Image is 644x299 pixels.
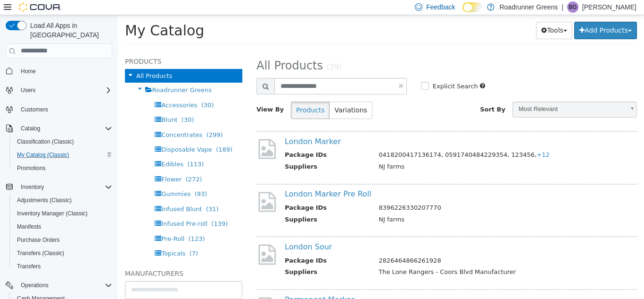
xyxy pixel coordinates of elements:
button: Inventory [2,180,116,194]
label: Explicit Search [313,67,360,76]
span: (93) [77,175,90,182]
span: Promotions [13,162,112,174]
a: Adjustments (Classic) [13,195,75,206]
span: +12 [419,136,431,143]
a: Manifests [13,221,45,232]
th: Package IDs [167,241,254,253]
span: Transfers (Classic) [17,249,64,257]
button: Customers [2,103,116,116]
span: (272) [68,161,84,168]
h5: Products [7,41,124,52]
span: Transfers [17,263,41,270]
input: Dark Mode [462,2,482,12]
span: Home [17,65,112,77]
span: Accessories [43,86,79,94]
th: Suppliers [167,200,254,212]
a: Most Relevant [395,86,519,103]
span: Inventory [21,183,44,191]
span: All Products [139,44,205,57]
td: NJ farms [254,147,514,159]
span: Inventory [17,181,112,193]
span: 0418200417136174, 0591740484229354, 123456, [261,136,431,143]
img: missing-image.png [139,175,160,198]
h5: Manufacturers [7,253,124,264]
a: Classification (Classic) [13,136,78,147]
small: (29) [209,48,224,56]
span: Flower [43,161,64,168]
td: NJ farms [254,200,514,212]
button: Products [173,86,212,104]
a: London Marker [167,122,223,131]
span: (31) [88,190,101,197]
span: Users [21,86,35,94]
button: Adjustments (Classic) [9,194,116,207]
span: Inventory Manager (Classic) [17,210,88,217]
span: (299) [89,116,105,123]
button: Catalog [17,123,44,134]
a: Promotions [13,162,50,174]
span: Blunt [43,101,59,108]
span: Manifests [17,223,41,231]
button: Promotions [9,162,116,175]
span: Users [17,85,112,96]
span: BG [569,1,577,13]
a: Customers [17,104,52,115]
button: Users [17,85,39,96]
a: Transfers (Classic) [13,248,68,259]
span: (30) [64,101,76,108]
a: Transfers [13,261,44,272]
button: Classification (Classic) [9,135,116,148]
p: [PERSON_NAME] [582,1,636,13]
span: Pre-Roll [43,220,66,227]
a: Home [17,66,40,77]
img: missing-image.png [139,228,160,251]
button: Add Products [456,7,519,24]
span: Roadrunner Greens [34,71,94,78]
span: My Catalog [7,7,86,24]
td: 8396226330207770 [254,188,514,200]
span: Gummies [43,175,73,182]
span: Customers [17,103,112,115]
button: Catalog [2,122,116,135]
span: Topicals [43,235,67,242]
span: Disposable Vape [43,131,94,138]
span: Catalog [21,125,40,132]
span: Promotions [17,164,46,172]
span: Adjustments (Classic) [17,196,72,204]
span: Manifests [13,221,112,232]
span: Classification (Classic) [17,138,74,145]
span: Concentrates [43,116,84,123]
span: (113) [69,145,86,153]
span: Adjustments (Classic) [13,195,112,206]
span: Purchase Orders [17,236,60,244]
button: My Catalog (Classic) [9,148,116,162]
span: Infused Blunt [43,190,84,197]
p: | [561,1,563,13]
button: Home [2,64,116,78]
span: Edibles [43,145,66,153]
a: My Catalog (Classic) [13,149,73,161]
span: (123) [71,220,87,227]
span: Load All Apps in [GEOGRAPHIC_DATA] [26,21,112,40]
a: Inventory Manager (Classic) [13,208,91,219]
td: The Lone Rangers - Coors Blvd Manufacturer [254,252,514,264]
span: Transfers [13,261,112,272]
span: Purchase Orders [13,234,112,246]
span: Inventory Manager (Classic) [13,208,112,219]
button: Manifests [9,220,116,233]
a: London Marker Pre Roll [167,174,254,183]
span: My Catalog (Classic) [17,151,69,159]
span: My Catalog (Classic) [13,149,112,161]
a: Purchase Orders [13,234,64,246]
span: Catalog [17,123,112,134]
span: Infused Pre-roll [43,205,90,212]
button: Transfers [9,260,116,273]
button: Operations [2,279,116,292]
th: Suppliers [167,252,254,264]
span: All Products [18,57,54,64]
span: View By [139,91,166,98]
p: Roadrunner Greens [499,1,558,13]
span: Home [21,68,36,75]
button: Inventory [17,181,48,193]
span: Classification (Classic) [13,136,112,147]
